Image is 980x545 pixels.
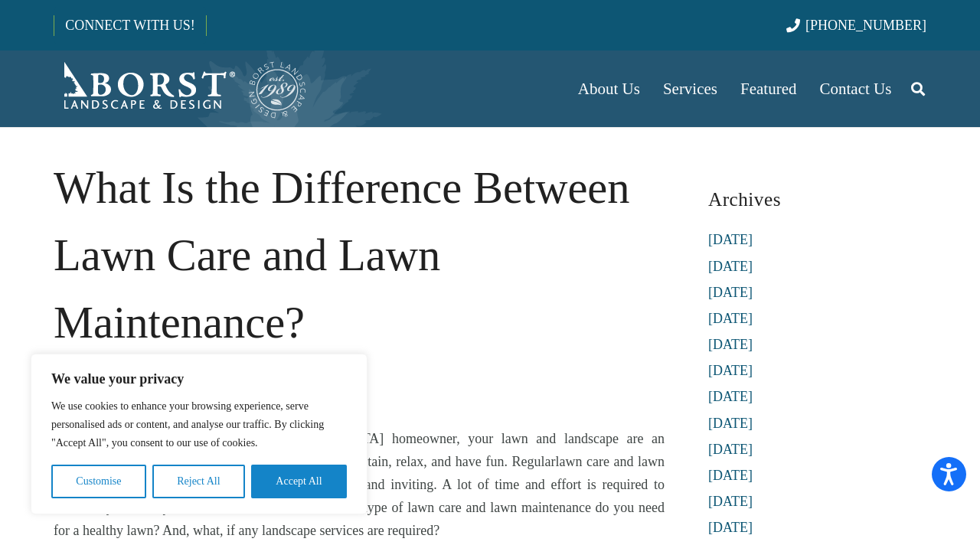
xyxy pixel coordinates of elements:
a: [DATE] [708,442,753,457]
span: Featured [740,80,796,98]
a: [DATE] [708,232,753,247]
a: Search [903,70,933,108]
button: Reject All [152,465,245,498]
a: CONNECT WITH US! [54,7,205,44]
a: [DATE] [708,259,753,274]
span: About Us [578,80,640,98]
span: [PHONE_NUMBER] [805,18,926,33]
a: Featured [729,51,808,127]
a: [DATE] [708,494,753,509]
a: [DATE] [708,468,753,483]
a: [DATE] [708,520,753,535]
h1: What Is the Difference Between Lawn Care and Lawn Maintenance? [54,155,665,356]
a: [DATE] [708,285,753,300]
a: [DATE] [708,416,753,431]
p: We value your privacy [51,370,347,388]
a: Borst-Logo [54,58,308,119]
a: [DATE] [708,363,753,378]
span: Contact Us [820,80,892,98]
h3: Archives [708,182,926,217]
button: Customise [51,465,146,498]
span: Services [663,80,717,98]
a: [DATE] [708,311,753,326]
a: [PHONE_NUMBER] [786,18,926,33]
div: We value your privacy [31,354,367,514]
a: Contact Us [808,51,903,127]
a: [DATE] [708,337,753,352]
p: We use cookies to enhance your browsing experience, serve personalised ads or content, and analys... [51,397,347,452]
a: About Us [567,51,652,127]
button: Accept All [251,465,347,498]
a: [DATE] [708,389,753,404]
a: Services [652,51,729,127]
